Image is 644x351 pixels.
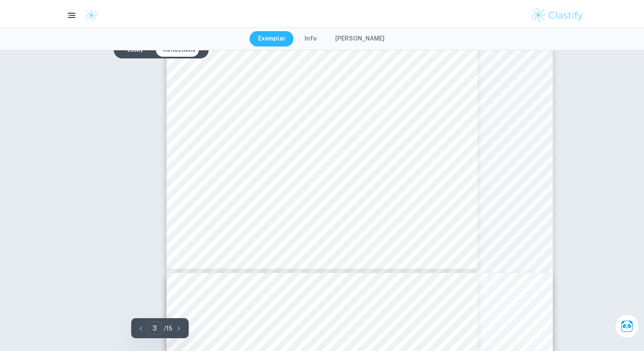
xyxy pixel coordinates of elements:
button: Exemplar [250,31,294,46]
p: / 15 [164,324,172,333]
a: Clastify logo [80,9,98,22]
button: [PERSON_NAME] [327,31,393,46]
img: Clastify logo [85,9,98,22]
img: Clastify logo [530,7,584,24]
button: Ask Clai [615,314,639,338]
button: Info [296,31,325,46]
